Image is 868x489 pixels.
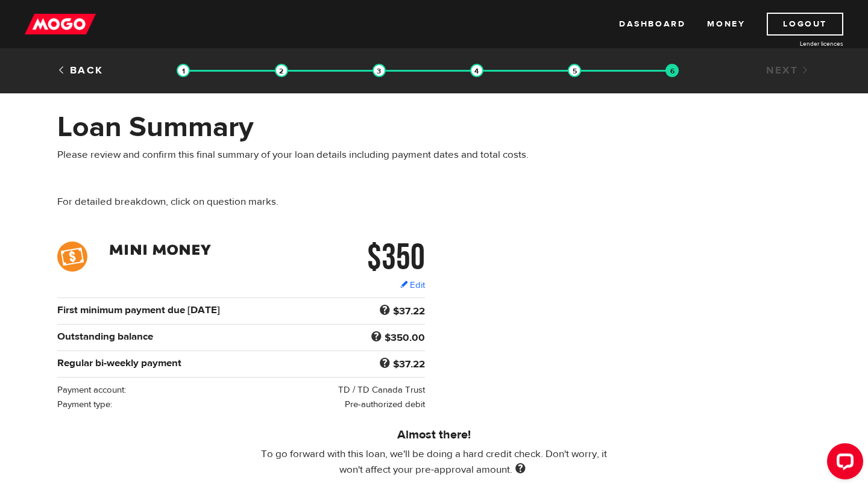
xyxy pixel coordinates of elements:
span: Pre-authorized debit [345,399,425,410]
span: Payment type: [57,399,112,410]
span: To go forward with this loan, we'll be doing a hard credit check. Don't worry, it won't affect yo... [261,447,607,476]
span: TD / TD Canada Trust [338,384,425,396]
b: $37.22 [393,305,425,318]
b: Regular bi-weekly payment [57,357,181,370]
a: Money [707,13,745,36]
img: transparent-188c492fd9eaac0f573672f40bb141c2.gif [177,64,190,77]
b: Outstanding balance [57,330,153,343]
img: transparent-188c492fd9eaac0f573672f40bb141c2.gif [568,64,581,77]
p: Please review and confirm this final summary of your loan details including payment dates and tot... [57,148,553,162]
p: For detailed breakdown, click on question marks. [57,195,553,209]
img: transparent-188c492fd9eaac0f573672f40bb141c2.gif [373,64,386,77]
iframe: LiveChat chat widget [817,438,868,489]
a: Next [766,64,811,77]
h1: Loan Summary [57,111,553,143]
a: Back [57,64,104,77]
span: Payment account: [57,384,126,396]
b: First minimum payment due [DATE] [57,304,220,317]
b: $350.00 [385,331,425,344]
h5: Almost there! [250,428,618,442]
img: transparent-188c492fd9eaac0f573672f40bb141c2.gif [665,64,679,77]
b: $37.22 [393,358,425,371]
img: transparent-188c492fd9eaac0f573672f40bb141c2.gif [470,64,483,77]
h2: $350 [309,241,425,272]
a: Edit [400,279,425,291]
img: transparent-188c492fd9eaac0f573672f40bb141c2.gif [275,64,288,77]
a: Dashboard [619,13,685,36]
a: Logout [767,13,843,36]
img: mogo_logo-11ee424be714fa7cbb0f0f49df9e16ec.png [25,13,96,36]
a: Lender licences [753,39,843,48]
